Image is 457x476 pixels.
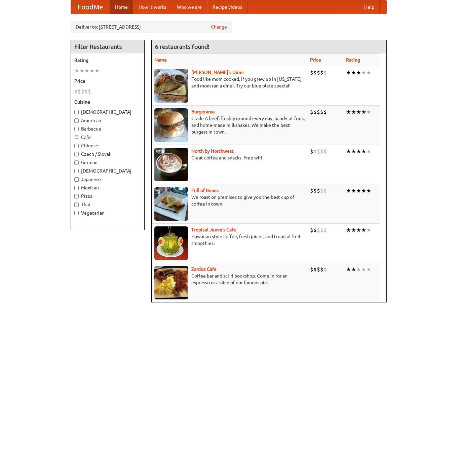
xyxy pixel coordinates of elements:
[74,176,141,183] label: Japanese
[74,127,79,131] input: Barbecue
[154,272,305,286] p: Coffee bar and sci-fi bookshop. Come in for an espresso or a slice of our famous pie.
[346,57,360,63] a: Rating
[84,67,89,74] li: ★
[310,57,321,63] a: Price
[191,70,244,75] b: [PERSON_NAME]'s Diner
[74,125,141,132] label: Barbecue
[81,88,84,95] li: $
[211,24,227,30] a: Change
[74,211,79,215] input: Vegetarian
[356,148,361,155] li: ★
[351,266,356,273] li: ★
[310,148,313,155] li: $
[346,226,351,234] li: ★
[313,226,317,234] li: $
[74,109,141,115] label: [DEMOGRAPHIC_DATA]
[346,266,351,273] li: ★
[351,226,356,234] li: ★
[74,210,141,216] label: Vegetarian
[366,148,371,155] li: ★
[313,69,317,76] li: $
[154,226,188,260] img: jeeves.jpg
[74,201,141,208] label: Thai
[74,152,79,156] input: Czech / Slovak
[320,148,323,155] li: $
[74,88,78,95] li: $
[317,148,320,155] li: $
[310,69,313,76] li: $
[155,43,210,50] ng-pluralize: 6 restaurants found!
[351,108,356,116] li: ★
[191,148,234,154] b: North by Northwest
[310,226,313,234] li: $
[74,99,141,105] h5: Cuisine
[71,40,144,53] h4: Filter Restaurants
[88,88,91,95] li: $
[74,144,79,148] input: Chinese
[323,108,327,116] li: $
[89,67,94,74] li: ★
[74,118,79,123] input: American
[320,266,323,273] li: $
[191,266,217,272] a: Zardoz Cafe
[78,88,81,95] li: $
[310,266,313,273] li: $
[317,266,320,273] li: $
[320,108,323,116] li: $
[133,0,172,14] a: How it works
[356,69,361,76] li: ★
[74,193,141,199] label: Pizza
[74,203,79,207] input: Thai
[154,76,305,89] p: Food like mom cooked, if you grew up in [US_STATE] and mom ran a diner. Try our blue plate special!
[346,148,351,155] li: ★
[351,148,356,155] li: ★
[79,67,84,74] li: ★
[154,108,188,142] img: burgerama.jpg
[366,266,371,273] li: ★
[154,194,305,207] p: We roast on premises to give you the best cup of coffee in town.
[71,0,110,14] a: FoodMe
[74,151,141,157] label: Czech / Slovak
[71,21,232,33] div: Deliver to: [STREET_ADDRESS]
[366,226,371,234] li: ★
[74,169,79,173] input: [DEMOGRAPHIC_DATA]
[361,148,366,155] li: ★
[356,108,361,116] li: ★
[172,0,207,14] a: Who we are
[191,227,236,232] a: Tropical Jeeve's Cafe
[356,266,361,273] li: ★
[110,0,133,14] a: Home
[361,226,366,234] li: ★
[320,187,323,194] li: $
[74,159,141,166] label: German
[74,135,79,140] input: Cafe
[191,109,215,114] a: Burgerama
[361,69,366,76] li: ★
[74,78,141,84] h5: Price
[84,88,88,95] li: $
[74,57,141,64] h5: Rating
[351,69,356,76] li: ★
[154,148,188,181] img: north.jpg
[74,67,79,74] li: ★
[317,187,320,194] li: $
[154,57,167,63] a: Name
[351,187,356,194] li: ★
[313,148,317,155] li: $
[366,187,371,194] li: ★
[154,69,188,103] img: sallys.jpg
[94,67,100,74] li: ★
[323,226,327,234] li: $
[207,0,247,14] a: Recipe videos
[74,142,141,149] label: Chinese
[74,168,141,174] label: [DEMOGRAPHIC_DATA]
[154,233,305,247] p: Hawaiian style coffee, fresh juices, and tropical fruit smoothies.
[320,226,323,234] li: $
[346,108,351,116] li: ★
[310,187,313,194] li: $
[74,134,141,141] label: Cafe
[191,188,219,193] a: Full of Beans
